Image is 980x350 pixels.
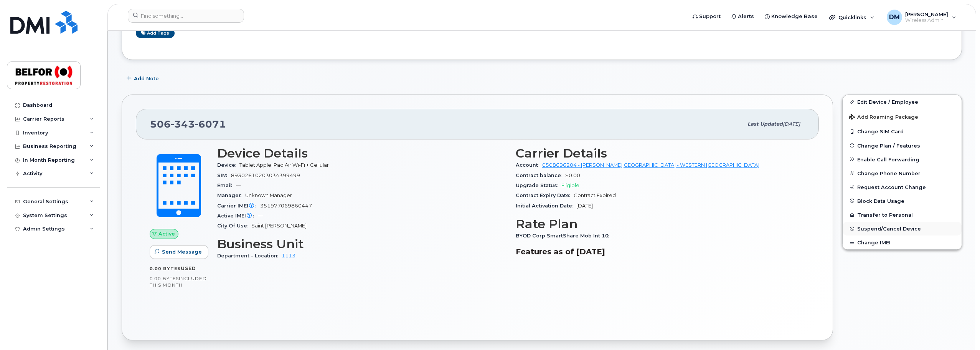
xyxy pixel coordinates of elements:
[843,180,962,194] button: Request Account Change
[889,13,900,22] span: DM
[217,173,231,178] span: SIM
[843,95,962,109] a: Edit Device / Employee
[516,182,561,188] span: Upgrade Status
[260,203,312,209] span: 351977069860447
[282,253,295,259] a: 1113
[726,9,759,24] a: Alerts
[217,223,251,229] span: City Of Use
[217,203,260,209] span: Carrier IMEI
[849,114,918,121] span: Add Roaming Package
[843,153,962,166] button: Enable Call Forwarding
[843,222,962,236] button: Suspend/Cancel Device
[516,146,805,160] h3: Carrier Details
[838,14,866,20] span: Quicklinks
[824,10,880,25] div: Quicklinks
[699,13,721,20] span: Support
[171,118,195,130] span: 343
[217,182,236,188] span: Email
[181,265,196,271] span: used
[881,10,962,25] div: Dan Maiuri
[158,230,175,237] span: Active
[857,143,920,148] span: Change Plan / Features
[122,71,165,85] button: Add Note
[843,208,962,222] button: Transfer to Personal
[217,213,258,219] span: Active IMEI
[251,223,307,229] span: Saint [PERSON_NAME]
[516,192,574,198] span: Contract Expiry Date
[783,121,800,127] span: [DATE]
[236,182,241,188] span: —
[561,182,579,188] span: Eligible
[239,162,329,168] span: Tablet Apple iPad Air Wi-Fi + Cellular
[857,156,919,162] span: Enable Call Forwarding
[516,217,805,231] h3: Rate Plan
[150,245,208,259] button: Send Message
[150,266,181,271] span: 0.00 Bytes
[565,173,580,178] span: $0.00
[857,226,921,232] span: Suspend/Cancel Device
[217,192,245,198] span: Manager
[516,247,805,256] h3: Features as of [DATE]
[905,17,948,23] span: Wireless Admin
[516,203,576,209] span: Initial Activation Date
[245,192,292,198] span: Unknown Manager
[150,276,179,281] span: 0.00 Bytes
[136,28,175,38] a: Add tags
[128,9,244,23] input: Find something...
[217,146,506,160] h3: Device Details
[843,109,962,124] button: Add Roaming Package
[771,13,818,20] span: Knowledge Base
[576,203,593,209] span: [DATE]
[217,253,282,259] span: Department - Location
[217,237,506,251] h3: Business Unit
[162,248,202,255] span: Send Message
[843,124,962,138] button: Change SIM Card
[258,213,263,219] span: —
[217,162,239,168] span: Device
[843,139,962,153] button: Change Plan / Features
[516,233,613,239] span: BYOD Corp SmartShare Mob Int 10
[134,75,159,82] span: Add Note
[843,236,962,249] button: Change IMEI
[516,162,542,168] span: Account
[759,9,823,24] a: Knowledge Base
[747,121,783,127] span: Last updated
[574,192,616,198] span: Contract Expired
[843,166,962,180] button: Change Phone Number
[195,118,226,130] span: 6071
[843,194,962,208] button: Block Data Usage
[150,118,226,130] span: 506
[542,162,759,168] a: 0508696204 - [PERSON_NAME][GEOGRAPHIC_DATA] - WESTERN [GEOGRAPHIC_DATA]
[231,173,300,178] span: 89302610203034399499
[687,9,726,24] a: Support
[738,13,754,20] span: Alerts
[516,173,565,178] span: Contract balance
[905,11,948,17] span: [PERSON_NAME]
